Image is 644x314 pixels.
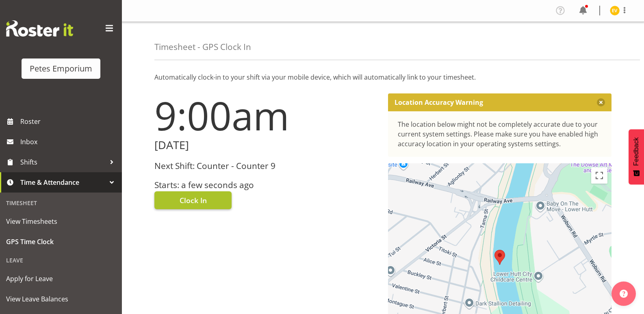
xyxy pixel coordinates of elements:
img: Rosterit website logo [6,20,73,37]
h1: 9:00am [154,93,378,137]
a: View Timesheets [2,211,120,232]
span: Inbox [20,136,118,148]
span: Time & Attendance [20,176,106,188]
button: Clock In [154,191,232,209]
span: Feedback [633,137,640,166]
p: Location Accuracy Warning [395,98,483,106]
button: Toggle fullscreen view [591,167,607,184]
span: View Leave Balances [6,293,116,305]
h3: Starts: a few seconds ago [154,180,378,190]
button: Feedback - Show survey [629,129,644,184]
span: Shifts [20,156,106,168]
img: eva-vailini10223.jpg [610,6,620,15]
h3: Next Shift: Counter - Counter 9 [154,161,378,171]
span: Clock In [180,195,207,206]
span: Apply for Leave [6,273,116,285]
a: Apply for Leave [2,269,120,289]
img: help-xxl-2.png [620,290,628,298]
div: Timesheet [2,195,120,211]
a: GPS Time Clock [2,232,120,252]
span: GPS Time Clock [6,236,116,248]
h4: Timesheet - GPS Clock In [154,42,251,52]
h2: [DATE] [154,139,378,152]
p: Automatically clock-in to your shift via your mobile device, which will automatically link to you... [154,72,611,82]
div: Leave [2,252,120,269]
span: View Timesheets [6,215,116,227]
div: Petes Emporium [30,63,92,75]
span: Roster [20,115,118,128]
button: Close message [597,98,605,106]
a: View Leave Balances [2,289,120,309]
div: The location below might not be completely accurate due to your current system settings. Please m... [398,119,602,149]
